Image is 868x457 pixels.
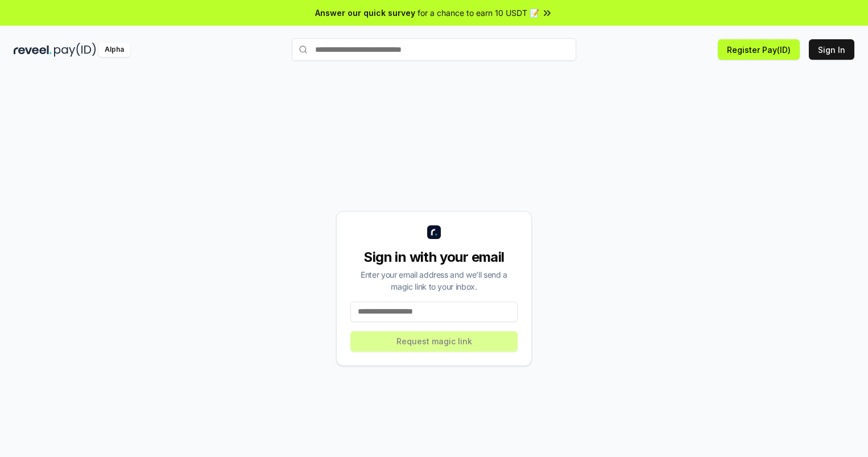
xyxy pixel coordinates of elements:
button: Sign In [809,39,854,60]
button: Register Pay(ID) [718,39,800,60]
img: pay_id [54,43,96,57]
div: Sign in with your email [350,248,518,266]
div: Alpha [98,43,130,57]
span: for a chance to earn 10 USDT 📝 [418,7,539,19]
span: Answer our quick survey [315,7,415,19]
img: reveel_dark [14,43,52,57]
img: logo_small [427,225,441,239]
div: Enter your email address and we’ll send a magic link to your inbox. [350,269,518,293]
